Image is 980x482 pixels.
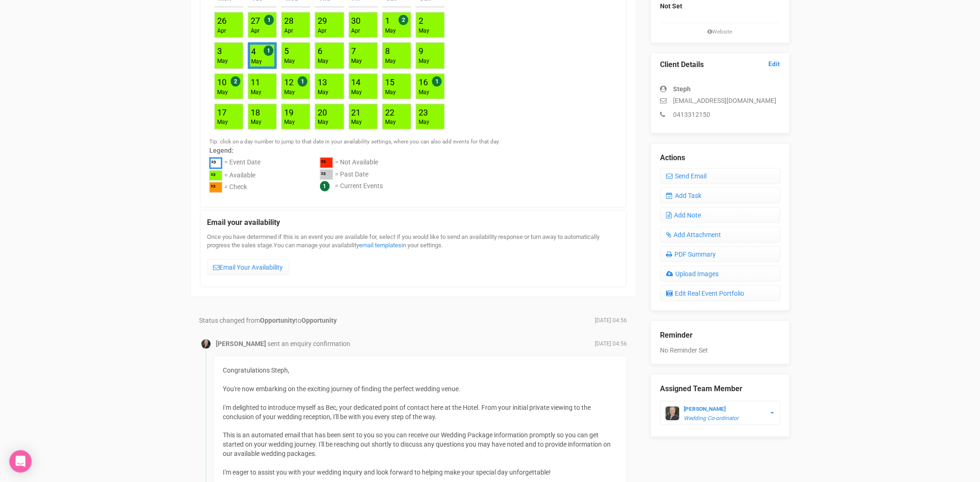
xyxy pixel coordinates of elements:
[660,330,780,341] legend: Reminder
[217,27,227,35] div: Apr
[660,227,780,243] a: Add Attachment
[264,15,274,25] span: 1
[385,27,396,35] div: May
[385,88,396,96] div: May
[260,317,296,324] strong: Opportunity
[209,138,500,145] small: Tip: click on a day number to jump to that date in your availability settings, where you can also...
[224,157,260,170] div: = Event Date
[666,407,680,421] img: open-uri20250213-2-1m688p0
[298,76,307,87] span: 1
[318,46,322,56] a: 6
[335,170,368,182] div: = Past Date
[352,77,361,87] a: 14
[419,88,429,96] div: May
[660,246,780,262] a: PDF Summary
[318,16,327,26] a: 29
[217,16,227,26] a: 26
[595,317,627,325] span: [DATE] 04:56
[320,170,333,180] div: ²³
[432,76,442,87] span: 1
[302,317,337,324] strong: Opportunity
[419,118,429,126] div: May
[660,285,780,301] a: Edit Real Event Portfolio
[274,242,443,249] span: You can manage your availability in your settings.
[209,182,222,193] div: ²³
[251,88,261,96] div: May
[385,16,390,26] a: 1
[352,27,361,35] div: Apr
[217,88,228,96] div: May
[684,415,739,421] em: Wedding Co-ordinator
[385,77,394,87] a: 15
[352,108,361,117] a: 21
[217,46,222,56] a: 3
[251,47,256,56] a: 4
[335,157,378,170] div: = Not Available
[419,108,428,117] a: 23
[385,118,396,126] div: May
[217,77,227,87] a: 10
[660,401,780,425] button: [PERSON_NAME] Wedding Co-ordinator
[268,340,351,347] span: sent an enquiry confirmation
[318,77,327,87] a: 13
[419,57,429,65] div: May
[660,321,780,355] div: No Reminder Set
[320,157,333,168] div: ²³
[595,340,627,348] span: [DATE] 04:56
[660,28,780,36] small: Website
[352,57,362,65] div: May
[251,108,260,117] a: 18
[284,108,293,117] a: 19
[207,259,289,275] a: Email Your Availability
[318,27,327,35] div: Apr
[660,110,780,119] p: 0413312150
[251,16,260,26] a: 27
[201,339,211,349] img: open-uri20250213-2-1m688p0
[352,88,362,96] div: May
[360,242,402,249] a: email templates
[385,57,396,65] div: May
[251,77,260,87] a: 11
[217,118,228,126] div: May
[320,181,330,191] span: 1
[207,233,620,280] div: Once you have determined if this is an event you are available for, select if you would like to s...
[660,266,780,282] a: Upload Images
[769,60,780,68] a: Edit
[660,2,683,10] strong: Not Set
[209,146,618,155] label: Legend:
[231,76,240,87] span: 2
[318,57,328,65] div: May
[335,181,383,192] div: = Current Events
[216,340,267,347] strong: [PERSON_NAME]
[352,16,361,26] a: 30
[284,77,293,87] a: 12
[660,168,780,184] a: Send Email
[399,15,408,25] span: 2
[419,77,428,87] a: 16
[284,27,293,35] div: Apr
[352,118,362,126] div: May
[419,46,423,56] a: 9
[200,317,337,324] span: Status changed from to
[251,58,262,66] div: May
[284,118,295,126] div: May
[660,153,780,163] legend: Actions
[385,46,390,56] a: 8
[385,108,394,117] a: 22
[9,450,32,473] div: Open Intercom Messenger
[284,57,295,65] div: May
[318,88,328,96] div: May
[284,88,295,96] div: May
[318,108,327,117] a: 20
[660,96,780,105] p: [EMAIL_ADDRESS][DOMAIN_NAME]
[209,157,222,169] div: ²³
[224,170,255,183] div: = Available
[209,170,222,181] div: ²³
[684,406,726,412] strong: [PERSON_NAME]
[318,118,328,126] div: May
[660,384,780,394] legend: Assigned Team Member
[224,182,247,194] div: = Check
[352,46,356,56] a: 7
[419,27,429,35] div: May
[284,16,293,26] a: 28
